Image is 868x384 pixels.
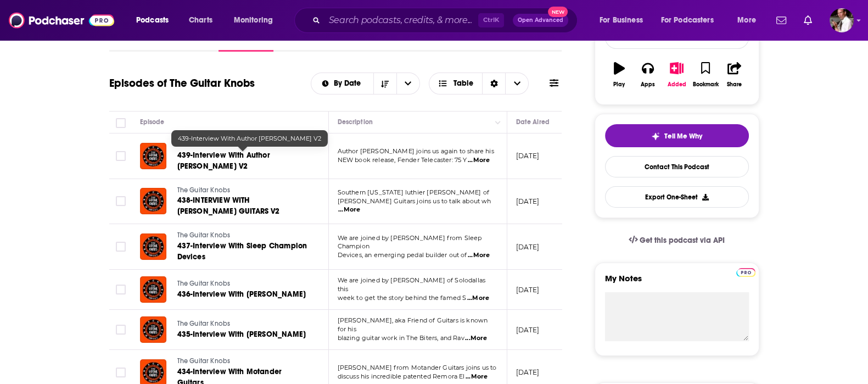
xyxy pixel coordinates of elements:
span: The Guitar Knobs [177,186,231,194]
span: [PERSON_NAME] Guitars joins us to talk about wh [338,197,491,205]
span: New [548,7,568,17]
img: User Profile [830,8,854,32]
div: Description [338,115,373,129]
span: Toggle select row [116,368,126,377]
span: week to get the story behind the famed S [338,294,467,302]
a: The Guitar Knobs [177,231,309,241]
span: [PERSON_NAME] from Motander Guitars joins us to [338,364,497,371]
button: Export One-Sheet [605,186,749,208]
button: open menu [730,12,770,29]
span: Open Advanced [518,18,563,23]
div: Share [727,81,742,88]
a: 436-Interview With [PERSON_NAME] [177,289,308,300]
a: Contact This Podcast [605,156,749,177]
button: tell me why sparkleTell Me Why [605,124,749,147]
input: Search podcasts, credits, & more... [324,12,478,29]
button: open menu [396,73,419,94]
span: The Guitar Knobs [177,320,231,327]
div: Sort Direction [482,73,505,94]
span: Toggle select row [116,285,126,294]
span: For Podcasters [661,13,714,28]
a: The Guitar Knobs [177,279,308,289]
div: Play [613,81,625,88]
span: For Business [600,13,643,28]
h2: Choose List sort [311,73,420,94]
p: [DATE] [516,242,540,252]
p: [DATE] [516,285,540,294]
span: By Date [334,80,365,87]
span: Monitoring [234,13,273,28]
button: Show profile menu [830,8,854,32]
button: Sort Direction [373,73,396,94]
span: 439-Interview With Author [PERSON_NAME] V2 [177,151,270,171]
a: The Guitar Knobs [177,319,308,329]
button: open menu [311,80,373,87]
span: More [737,13,756,28]
span: 435-Interview With [PERSON_NAME] [177,330,306,339]
span: ...More [465,334,487,343]
span: Ctrl K [478,13,504,27]
span: ...More [468,156,490,165]
span: 437-Interview With Sleep Champion Devices [177,241,307,261]
a: 438-INTERVIEW WITH [PERSON_NAME] GUITARS V2 [177,195,309,217]
span: The Guitar Knobs [177,141,231,148]
a: Charts [182,12,219,29]
span: NEW book release, Fender Telecaster: 75 Y [338,156,467,164]
span: The Guitar Knobs [177,357,231,365]
span: Charts [189,13,212,28]
p: [DATE] [516,197,540,206]
button: Bookmark [691,55,720,94]
div: Date Aired [516,115,550,129]
div: Bookmark [692,81,718,88]
span: We are joined by [PERSON_NAME] from Sleep Champion [338,234,482,251]
span: [PERSON_NAME], aka Friend of Guitars is known for his [338,316,488,333]
span: ...More [466,372,488,381]
span: ...More [338,205,360,214]
span: Tell Me Why [664,132,702,141]
button: Open AdvancedNew [513,14,568,27]
a: The Guitar Knobs [177,357,309,366]
button: Choose View [429,73,529,94]
span: Toggle select row [116,196,126,206]
span: Logged in as Quarto [830,8,854,32]
span: Southern [US_STATE] luthier [PERSON_NAME] of [338,188,490,196]
span: Author [PERSON_NAME] joins us again to share his [338,147,494,155]
a: Get this podcast via API [620,227,734,254]
span: Toggle select row [116,242,126,252]
span: The Guitar Knobs [177,231,231,239]
button: open menu [654,12,730,29]
button: Added [662,55,691,94]
span: ...More [468,251,490,260]
img: Podchaser Pro [736,268,755,277]
span: ...More [467,294,489,303]
span: discuss his incredible patented Remora El [338,372,465,380]
span: We are joined by [PERSON_NAME] of Solodallas this [338,276,486,293]
span: Toggle select row [116,325,126,335]
span: blazing guitar work in The Biters, and Rav [338,334,464,342]
a: Pro website [736,266,755,277]
span: 436-Interview With [PERSON_NAME] [177,290,306,299]
span: The Guitar Knobs [177,280,231,287]
label: My Notes [605,273,749,292]
a: The Guitar Knobs [177,186,309,196]
div: Apps [641,81,655,88]
span: 438-INTERVIEW WITH [PERSON_NAME] GUITARS V2 [177,196,280,216]
h1: Episodes of The Guitar Knobs [109,76,255,90]
button: open menu [592,12,657,29]
span: Podcasts [136,13,169,28]
img: Podchaser - Follow, Share and Rate Podcasts [9,10,114,31]
button: Column Actions [491,116,505,129]
span: Devices, an emerging pedal builder out of [338,251,467,259]
button: Apps [634,55,662,94]
p: [DATE] [516,151,540,160]
div: Added [668,81,686,88]
span: Get this podcast via API [640,236,725,245]
span: Table [453,80,473,87]
span: Toggle select row [116,151,126,161]
div: Episode [140,115,165,129]
button: Share [720,55,748,94]
p: [DATE] [516,368,540,377]
p: [DATE] [516,325,540,335]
